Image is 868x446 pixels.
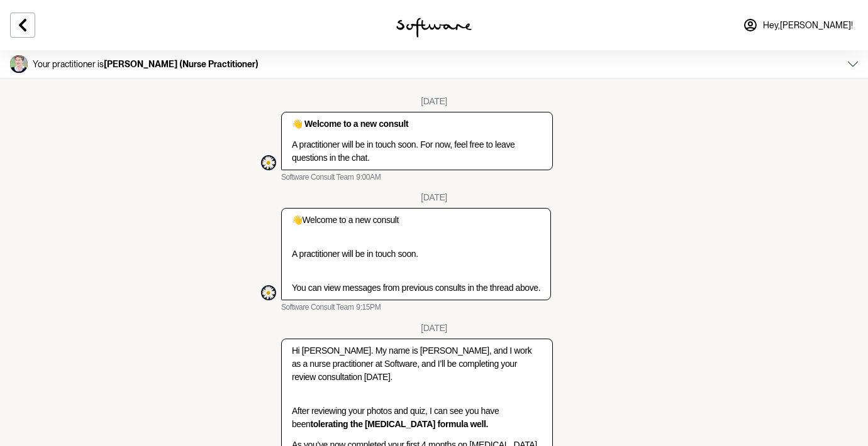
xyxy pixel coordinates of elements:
span: 👋 [292,119,303,129]
div: [DATE] [421,192,447,203]
div: [DATE] [421,96,447,107]
img: software logo [396,18,472,38]
div: [DATE] [421,323,447,334]
time: 2024-12-25T22:30:20.518Z [356,173,381,183]
span: Hey, [PERSON_NAME] ! [763,20,853,31]
span: 👋 [292,215,303,225]
div: Software Consult Team [261,155,276,170]
p: You can view messages from previous consults in the thread above. [292,281,540,295]
div: Software Consult Team [261,285,276,300]
strong: Welcome to a new consult [304,119,408,129]
p: After reviewing your photos and quiz, I can see you have been [292,405,542,431]
time: 2025-04-08T11:45:06.452Z [356,303,381,313]
strong: tolerating the [MEDICAL_DATA] formula well. [310,419,488,429]
p: Hi [PERSON_NAME]. My name is [PERSON_NAME], and I work as a nurse practitioner at Software, and I... [292,344,542,384]
p: Welcome to a new consult [292,214,540,227]
strong: [PERSON_NAME] (Nurse Practitioner) [104,59,259,69]
img: S [261,285,276,300]
img: Butler [10,55,28,73]
a: Hey,[PERSON_NAME]! [735,10,860,40]
p: A practitioner will be in touch soon. For now, feel free to leave questions in the chat. [292,138,542,165]
span: Software Consult Team [281,303,353,313]
span: Software Consult Team [281,173,353,183]
p: A practitioner will be in touch soon. [292,247,540,261]
p: Your practitioner is [33,59,259,70]
img: S [261,155,276,170]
